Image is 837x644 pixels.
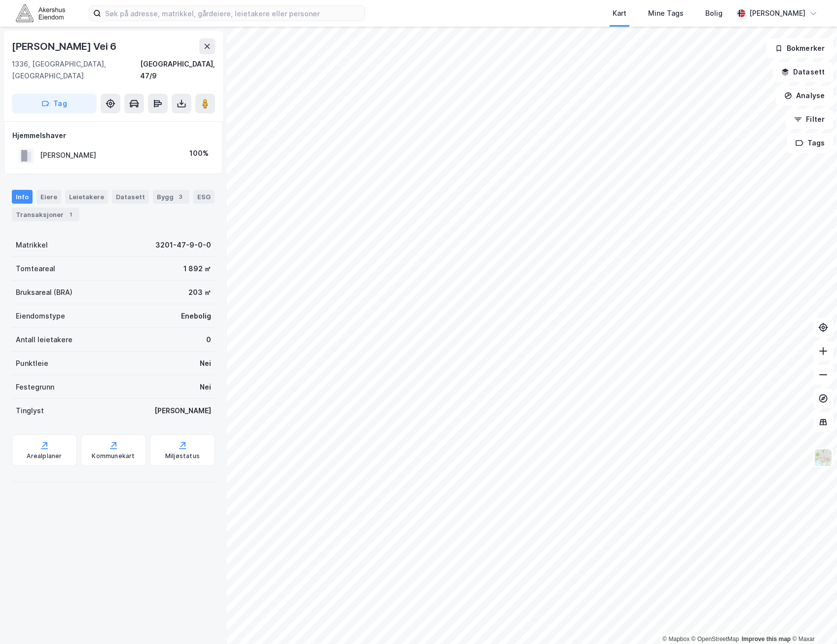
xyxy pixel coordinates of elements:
div: Bruksareal (BRA) [16,286,73,298]
div: Tinglyst [16,405,44,417]
div: Transaksjoner [12,208,79,221]
div: [GEOGRAPHIC_DATA], 47/9 [140,58,215,82]
div: 1 [66,210,75,219]
div: Nei [200,381,211,393]
div: Datasett [112,190,149,204]
div: Antall leietakere [16,334,73,346]
button: Analyse [776,86,833,106]
button: Tag [12,94,97,113]
div: Eiere [36,190,61,204]
a: Mapbox [662,636,690,643]
div: Hjemmelshaver [12,130,215,142]
img: Z [814,448,833,467]
div: Kart [613,7,626,19]
a: Improve this map [742,636,791,643]
div: [PERSON_NAME] [154,405,211,417]
div: Bygg [153,190,189,204]
div: Kommunekart [92,452,135,460]
iframe: Chat Widget [788,597,837,644]
button: Datasett [773,62,833,82]
button: Filter [786,109,833,129]
img: akershus-eiendom-logo.9091f326c980b4bce74ccdd9f866810c.svg [16,4,65,22]
button: Tags [787,133,833,153]
div: Tomteareal [16,263,55,275]
div: 0 [206,334,211,346]
div: 3 [176,192,185,202]
div: 1 892 ㎡ [183,263,211,275]
input: Søk på adresse, matrikkel, gårdeiere, leietakere eller personer [101,6,364,21]
div: Info [12,190,33,204]
div: Eiendomstype [16,310,65,322]
div: Punktleie [16,358,48,369]
div: Festegrunn [16,381,54,393]
div: 100% [189,147,209,159]
div: Leietakere [65,190,108,204]
div: Mine Tags [648,7,684,19]
div: Kontrollprogram for chat [788,597,837,644]
a: OpenStreetMap [691,636,739,643]
div: ESG [193,190,215,204]
div: [PERSON_NAME] [749,7,805,19]
div: Miljøstatus [165,452,200,460]
div: Arealplaner [27,452,62,460]
div: 1336, [GEOGRAPHIC_DATA], [GEOGRAPHIC_DATA] [12,58,140,82]
button: Bokmerker [766,38,833,58]
div: 203 ㎡ [188,286,211,298]
div: [PERSON_NAME] Vei 6 [12,38,118,54]
div: Matrikkel [16,239,48,251]
div: Nei [200,358,211,369]
div: 3201-47-9-0-0 [155,239,211,251]
div: [PERSON_NAME] [40,149,96,161]
div: Enebolig [181,310,211,322]
div: Bolig [705,7,723,19]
